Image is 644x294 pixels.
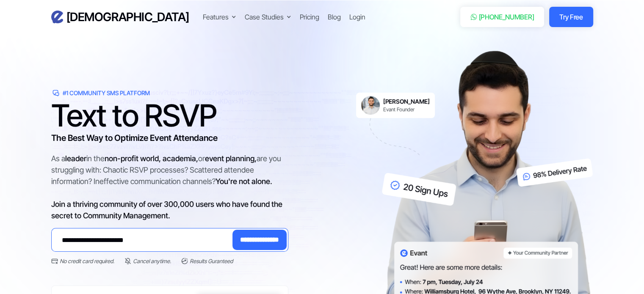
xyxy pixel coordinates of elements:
div: Case Studies [245,12,291,22]
div: As a in the or are you struggling with: Chaotic RSVP processes? Scattered attendee information? I... [51,153,288,221]
span: You're not alone. [216,177,272,186]
div: Results Guranteed [190,257,233,265]
div: Features [203,12,229,22]
div: No credit card required. [60,257,114,265]
h6: [PERSON_NAME] [383,98,430,105]
a: [PHONE_NUMBER] [460,7,544,27]
a: Blog [328,12,341,22]
span: non-profit world, academia, [105,154,198,163]
div: Features [203,12,236,22]
h1: Text to RSVP [51,103,288,128]
form: Email Form 2 [51,228,288,265]
div: #1 Community SMS Platform [63,89,150,97]
a: Login [349,12,365,22]
div: Evant Founder [383,106,430,113]
span: event planning, [205,154,257,163]
div: [PHONE_NUMBER] [479,12,534,22]
span: leader [65,154,86,163]
h3: The Best Way to Optimize Event Attendance [51,132,288,144]
h3: [DEMOGRAPHIC_DATA] [66,10,189,25]
a: home [51,10,189,25]
span: Join a thriving community of over 300,000 users who have found the secret to Community Management. [51,200,282,220]
a: Pricing [300,12,319,22]
a: [PERSON_NAME]Evant Founder [356,93,435,118]
div: Case Studies [245,12,284,22]
a: Try Free [549,7,593,27]
div: Cancel anytime. [133,257,171,265]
